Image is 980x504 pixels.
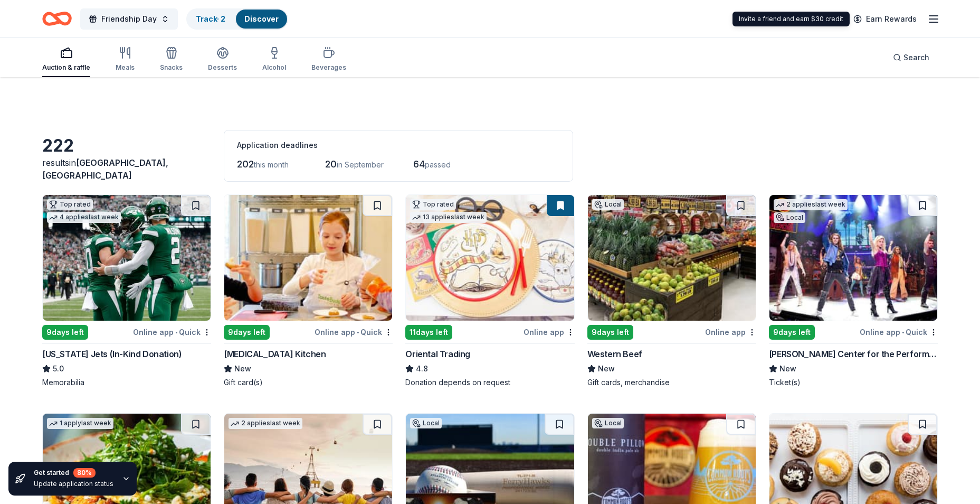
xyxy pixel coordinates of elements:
button: Auction & raffle [42,42,90,77]
span: • [357,328,359,337]
div: Oriental Trading [405,348,470,360]
div: Ticket(s) [769,377,938,388]
div: Memorabilia [42,377,211,388]
div: Online app Quick [133,325,211,339]
div: Local [592,418,624,428]
div: Gift card(s) [224,377,393,388]
a: Image for Oriental TradingTop rated13 applieslast week11days leftOnline appOriental Trading4.8Don... [405,194,574,388]
img: Image for Western Beef [588,195,756,321]
span: this month [254,160,289,169]
span: 4.8 [416,362,428,375]
div: 9 days left [42,325,88,340]
a: Earn Rewards [847,10,923,29]
span: passed [425,160,451,169]
span: in [42,157,168,181]
a: Image for Tilles Center for the Performing Arts2 applieslast weekLocal9days leftOnline app•Quick[... [769,194,938,388]
div: [US_STATE] Jets (In-Kind Donation) [42,348,182,360]
div: Online app [524,325,575,339]
div: Western Beef [587,348,642,360]
div: 9 days left [769,325,815,340]
div: 11 days left [405,325,452,340]
div: [PERSON_NAME] Center for the Performing Arts [769,348,938,360]
button: Alcohol [262,42,286,77]
div: results [42,156,211,182]
div: Local [774,212,805,223]
div: Snacks [160,63,183,72]
a: Image for Western BeefLocal9days leftOnline appWestern BeefNewGift cards, merchandise [587,194,756,388]
a: Discover [244,14,279,23]
div: Auction & raffle [42,63,90,72]
span: [GEOGRAPHIC_DATA], [GEOGRAPHIC_DATA] [42,157,168,181]
div: 9 days left [587,325,633,340]
div: Top rated [47,199,93,210]
div: 80 % [73,468,96,478]
span: 5.0 [53,362,64,375]
span: New [779,362,796,375]
div: Alcohol [262,63,286,72]
div: Online app Quick [315,325,393,339]
span: New [234,362,251,375]
img: Image for Tilles Center for the Performing Arts [769,195,937,321]
div: 1 apply last week [47,418,113,429]
div: [MEDICAL_DATA] Kitchen [224,348,326,360]
div: 2 applies last week [774,199,848,210]
button: Desserts [208,42,237,77]
button: Meals [116,42,135,77]
div: Application deadlines [237,139,560,152]
button: Search [884,47,938,68]
span: 64 [413,158,425,170]
div: Online app Quick [860,325,938,339]
div: Get started [34,468,113,478]
button: Snacks [160,42,183,77]
a: Track· 2 [196,14,225,23]
div: 222 [42,135,211,156]
span: • [902,328,904,337]
div: Top rated [410,199,456,210]
span: Friendship Day [101,13,157,25]
button: Track· 2Discover [186,8,288,30]
div: Gift cards, merchandise [587,377,756,388]
div: Desserts [208,63,237,72]
a: Home [42,6,72,31]
span: 202 [237,158,254,170]
div: Invite a friend and earn $30 credit [732,12,850,26]
div: Local [592,199,624,210]
div: Online app [705,325,756,339]
button: Friendship Day [80,8,178,30]
div: 2 applies last week [229,418,302,429]
div: Meals [116,63,135,72]
div: 9 days left [224,325,270,340]
span: New [598,362,615,375]
img: Image for Taste Buds Kitchen [224,195,392,321]
div: Beverages [311,63,346,72]
div: Update application status [34,480,113,488]
img: Image for New York Jets (In-Kind Donation) [43,195,211,321]
span: • [175,328,177,337]
img: Image for Oriental Trading [406,195,574,321]
span: 20 [325,158,337,170]
button: Beverages [311,42,346,77]
a: Image for Taste Buds Kitchen9days leftOnline app•Quick[MEDICAL_DATA] KitchenNewGift card(s) [224,194,393,388]
span: Search [903,51,929,64]
div: Local [410,418,442,428]
div: Donation depends on request [405,377,574,388]
div: 4 applies last week [47,212,121,223]
a: Image for New York Jets (In-Kind Donation)Top rated4 applieslast week9days leftOnline app•Quick[U... [42,194,211,388]
span: in September [337,160,384,169]
div: 13 applies last week [410,212,487,223]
